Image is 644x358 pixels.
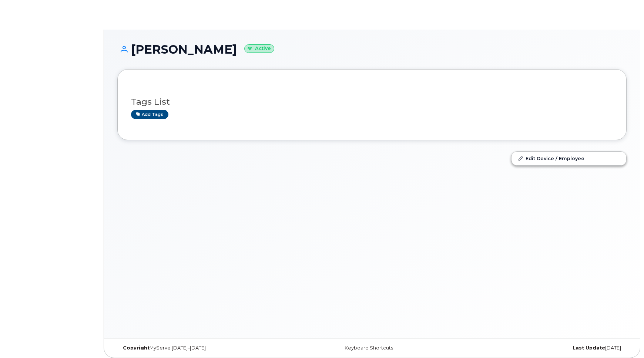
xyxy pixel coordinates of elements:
[123,345,150,351] strong: Copyright
[573,345,605,351] strong: Last Update
[131,97,613,107] h3: Tags List
[117,345,287,351] div: MyServe [DATE]–[DATE]
[511,152,626,165] a: Edit Device / Employee
[457,345,627,351] div: [DATE]
[244,44,274,53] small: Active
[131,110,168,119] a: Add tags
[117,43,627,56] h1: [PERSON_NAME]
[345,345,393,351] a: Keyboard Shortcuts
